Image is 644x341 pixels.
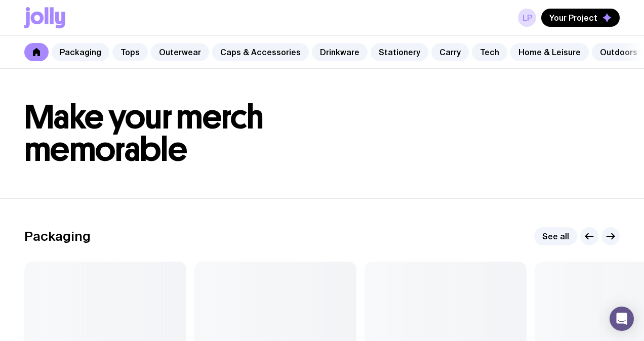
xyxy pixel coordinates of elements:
[24,229,91,244] h2: Packaging
[52,43,109,61] a: Packaging
[534,227,577,245] a: See all
[312,43,368,61] a: Drinkware
[510,43,589,61] a: Home & Leisure
[518,9,536,27] a: LP
[212,43,309,61] a: Caps & Accessories
[431,43,469,61] a: Carry
[24,97,264,169] span: Make your merch memorable
[472,43,507,61] a: Tech
[112,43,148,61] a: Tops
[541,9,620,27] button: Your Project
[151,43,209,61] a: Outerwear
[549,13,597,23] span: Your Project
[610,307,634,331] div: Open Intercom Messenger
[371,43,428,61] a: Stationery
